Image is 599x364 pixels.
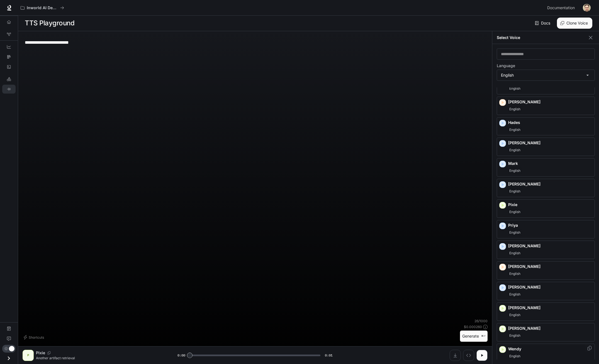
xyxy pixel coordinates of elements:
a: TTS Playground [2,85,16,94]
button: User avatar [581,2,592,13]
span: English [508,229,522,236]
p: Pixie [36,350,45,356]
p: [PERSON_NAME] [508,305,592,311]
span: Dark mode toggle [9,345,14,351]
span: English [508,167,522,174]
a: Documentation [545,2,579,13]
button: Clone Voice [557,18,592,29]
p: 26 / 1000 [474,319,488,323]
span: 0:00 [177,353,185,358]
span: English [508,291,522,298]
p: Language [497,64,515,68]
span: 0:01 [325,353,333,358]
button: Inspect [463,350,474,361]
a: Traces [2,52,16,61]
span: English [508,332,522,339]
button: All workspaces [18,2,67,13]
p: [PERSON_NAME] [508,284,592,290]
span: English [508,126,522,133]
p: Inworld AI Demos [27,6,58,10]
p: Priya [508,223,592,228]
img: User avatar [583,4,591,12]
h1: TTS Playground [25,18,74,29]
button: Shortcuts [23,333,46,342]
span: English [508,188,522,195]
p: [PERSON_NAME] [508,264,592,269]
div: P [24,351,33,360]
a: Documentation [2,324,16,333]
p: Pixie [508,202,592,207]
span: English [508,270,522,277]
div: English [497,70,595,80]
a: Docs [534,18,552,29]
p: [PERSON_NAME] [508,140,592,146]
span: English [508,85,522,92]
span: English [508,250,522,256]
button: Download audio [450,350,461,361]
p: [PERSON_NAME] [508,243,592,249]
span: English [508,312,522,318]
a: Graph Registry [2,30,16,39]
p: $ 0.000260 [464,324,482,329]
button: Copy Voice ID [587,346,592,350]
p: Wendy [508,346,592,352]
a: Logs [2,62,16,71]
p: Hades [508,120,592,125]
span: Documentation [547,4,575,11]
p: [PERSON_NAME] [508,326,592,331]
p: Mark [508,161,592,166]
p: ⌘⏎ [481,334,485,338]
button: Open drawer [3,353,15,364]
a: Feedback [2,334,16,343]
p: [PERSON_NAME] [508,99,592,105]
span: English [508,147,522,153]
a: LLM Playground [2,75,16,84]
button: Copy Voice ID [45,351,53,355]
span: English [508,209,522,215]
p: [PERSON_NAME] [508,181,592,187]
a: Overview [2,18,16,26]
span: English [508,353,522,360]
a: Dashboards [2,42,16,51]
p: Another artifact retrieval [36,356,164,360]
span: English [508,106,522,113]
button: Generate⌘⏎ [460,331,488,342]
